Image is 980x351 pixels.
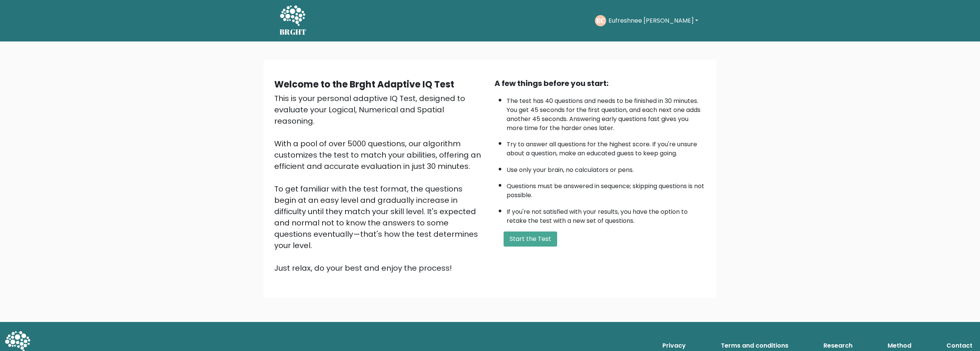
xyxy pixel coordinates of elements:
[504,231,557,247] button: Start the Test
[507,136,706,158] li: Try to answer all questions for the highest score. If you're unsure about a question, make an edu...
[274,78,454,90] b: Welcome to the Brght Adaptive IQ Test
[280,28,307,37] h5: BRGHT
[596,16,605,25] text: EC
[507,204,706,225] li: If you're not satisfied with your results, you have the option to retake the test with a new set ...
[495,78,706,89] div: A few things before you start:
[606,16,700,26] button: Eufreshnee [PERSON_NAME]
[507,162,706,175] li: Use only your brain, no calculators or pens.
[274,93,485,274] div: This is your personal adaptive IQ Test, designed to evaluate your Logical, Numerical and Spatial ...
[507,178,706,200] li: Questions must be answered in sequence; skipping questions is not possible.
[280,3,307,38] a: BRGHT
[507,93,706,133] li: The test has 40 questions and needs to be finished in 30 minutes. You get 45 seconds for the firs...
